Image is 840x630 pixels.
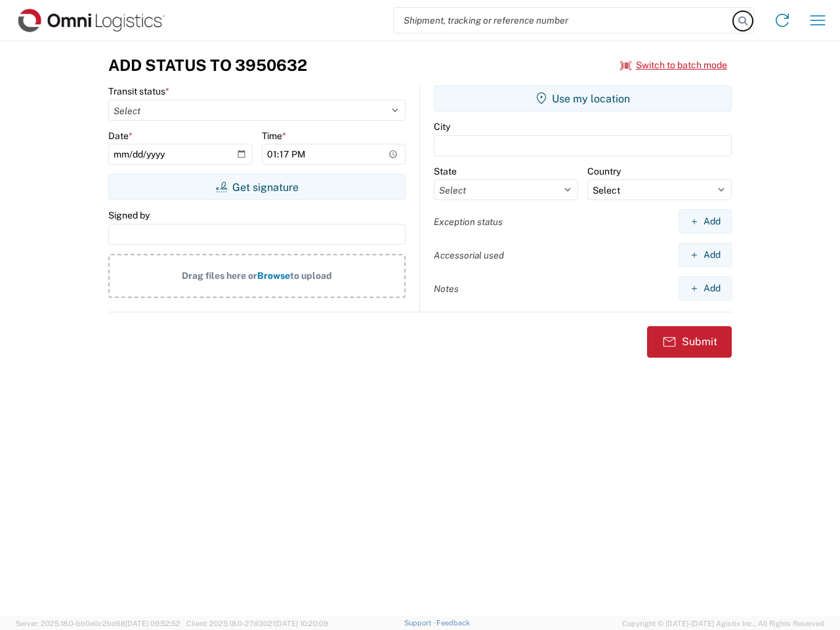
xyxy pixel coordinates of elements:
[620,54,727,76] button: Switch to batch mode
[275,619,328,627] span: [DATE] 10:20:09
[434,283,459,295] label: Notes
[434,121,450,133] label: City
[108,85,169,97] label: Transit status
[434,249,504,261] label: Accessorial used
[108,130,133,142] label: Date
[262,130,286,142] label: Time
[394,8,734,33] input: Shipment, tracking or reference number
[125,619,180,627] span: [DATE] 09:52:52
[679,209,732,234] button: Add
[587,165,621,177] label: Country
[679,276,732,301] button: Add
[290,270,332,281] span: to upload
[108,174,406,200] button: Get signature
[182,270,257,281] span: Drag files here or
[186,619,328,627] span: Client: 2025.18.0-27d3021
[647,326,732,358] button: Submit
[434,216,503,228] label: Exception status
[108,56,307,75] h3: Add Status to 3950632
[436,619,470,627] a: Feedback
[679,243,732,267] button: Add
[108,209,150,221] label: Signed by
[257,270,290,281] span: Browse
[16,619,180,627] span: Server: 2025.18.0-bb0e0c2bd68
[622,618,824,629] span: Copyright © [DATE]-[DATE] Agistix Inc., All Rights Reserved
[434,165,457,177] label: State
[434,85,732,112] button: Use my location
[404,619,437,627] a: Support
